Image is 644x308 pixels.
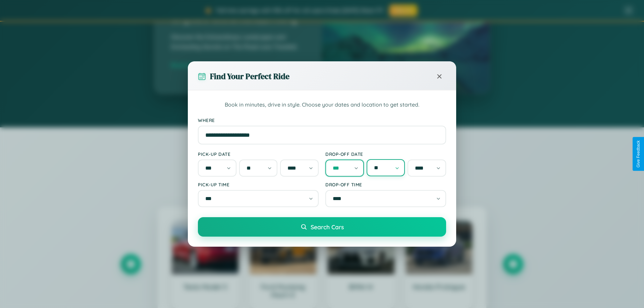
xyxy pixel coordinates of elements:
[311,223,344,231] span: Search Cars
[198,182,319,187] label: Pick-up Time
[198,217,446,237] button: Search Cars
[210,71,289,82] h3: Find Your Perfect Ride
[198,101,446,109] p: Book in minutes, drive in style. Choose your dates and location to get started.
[325,151,446,157] label: Drop-off Date
[198,151,319,157] label: Pick-up Date
[325,182,446,187] label: Drop-off Time
[198,117,446,123] label: Where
